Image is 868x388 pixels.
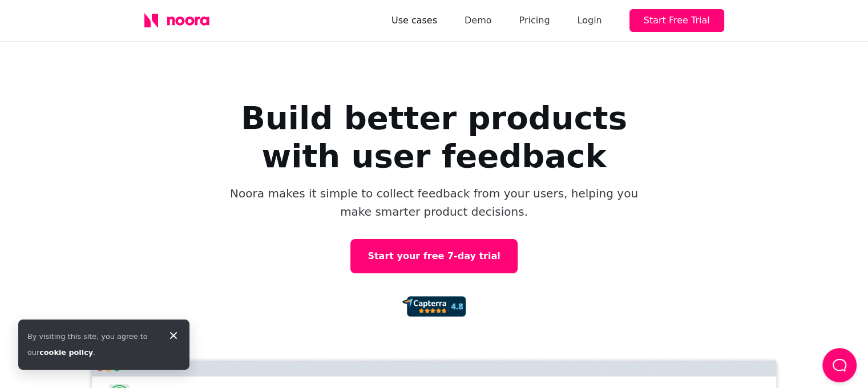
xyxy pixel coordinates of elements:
[391,13,437,29] a: Use cases
[39,348,93,357] a: cookie policy
[206,99,663,175] h1: Build better products with user feedback
[350,239,517,273] a: Start your free 7-day trial
[465,13,492,29] a: Demo
[27,329,158,361] div: By visiting this site, you agree to our .
[577,13,601,29] div: Login
[229,184,640,221] p: Noora makes it simple to collect feedback from your users, helping you make smarter product decis...
[402,296,465,317] img: 92d72d4f0927c2c8b0462b8c7b01ca97.png
[822,348,857,382] button: Load Chat
[519,13,550,29] a: Pricing
[629,9,724,32] button: Start Free Trial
